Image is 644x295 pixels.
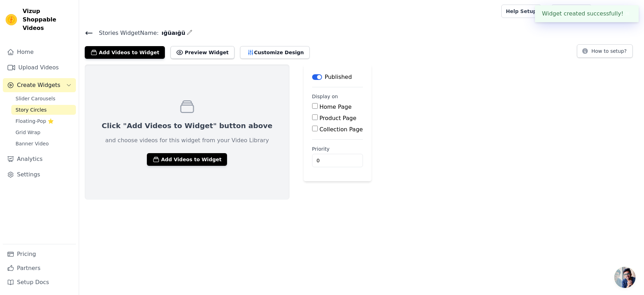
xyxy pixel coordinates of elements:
div: Widget created successfully! [535,5,639,22]
p: Click "Add Videos to Widget" button above [102,121,273,131]
label: Priority [312,145,363,152]
a: Partners [3,261,76,275]
a: Upload Videos [3,61,76,75]
a: Home [3,45,76,59]
a: Floating-Pop ⭐ [11,116,76,126]
p: Mağazam [609,5,638,18]
p: and choose videos for this widget from your Video Library [105,136,269,145]
button: M Mağazam [597,5,638,18]
a: Settings [3,168,76,182]
button: Create Widgets [3,78,76,92]
div: Edit Name [187,28,192,38]
a: How to setup? [577,49,633,56]
button: Customize Design [240,46,310,59]
a: Analytics [3,152,76,166]
button: Preview Widget [171,46,234,59]
a: Pricing [3,247,76,261]
span: Create Widgets [17,81,60,89]
button: How to setup? [577,44,633,58]
label: Home Page [320,103,352,110]
a: Grid Wrap [11,127,76,137]
img: Vizup [6,14,17,25]
span: Story Circles [16,106,47,113]
span: ığüaığü [159,29,185,37]
button: Add Videos to Widget [85,46,165,59]
a: Story Circles [11,105,76,115]
legend: Display on [312,93,338,100]
a: Banner Video [11,139,76,149]
a: Book Demo [551,5,592,18]
label: Product Page [320,115,357,121]
span: Floating-Pop ⭐ [16,118,54,125]
a: Setup Docs [3,275,76,289]
p: Published [325,73,352,81]
span: Grid Wrap [16,129,40,136]
a: Help Setup [501,5,541,18]
span: Banner Video [16,140,49,147]
span: Stories Widget Name: [93,29,159,37]
a: Slider Carousels [11,94,76,103]
button: Add Videos to Widget [147,153,227,166]
label: Collection Page [320,126,363,133]
span: Slider Carousels [16,95,55,102]
div: Açık sohbet [614,267,636,288]
span: Vizup Shoppable Videos [23,7,73,32]
button: Close [624,10,632,18]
